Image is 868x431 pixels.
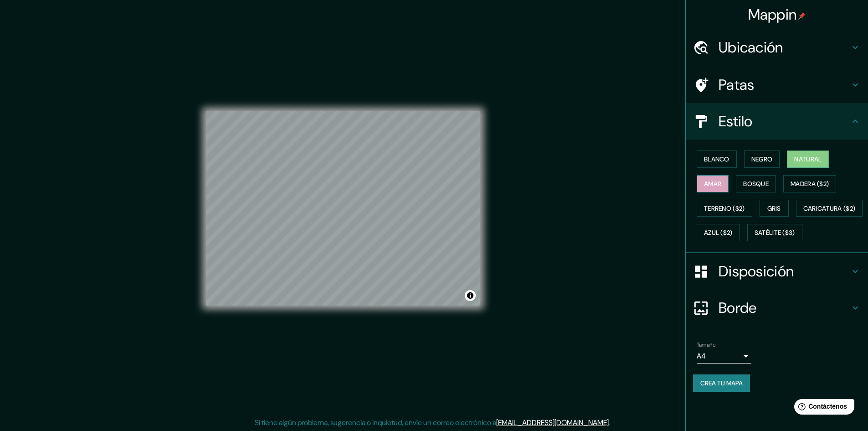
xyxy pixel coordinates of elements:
font: . [609,418,610,427]
font: Satélite ($3) [755,229,795,237]
font: A4 [697,351,706,361]
font: Natural [794,155,822,163]
div: Borde [686,290,868,326]
div: Ubicación [686,29,868,66]
font: Terreno ($2) [704,204,745,213]
font: Blanco [704,155,729,163]
font: Caricatura ($2) [803,204,856,213]
font: Estilo [719,112,753,131]
div: Disposición [686,253,868,290]
font: Tamaño [697,341,715,348]
font: Gris [767,204,781,213]
button: Activar o desactivar atribución [465,290,476,301]
div: A4 [697,349,751,363]
button: Caricatura ($2) [796,200,863,217]
button: Amar [697,175,729,192]
font: Negro [751,155,773,163]
button: Negro [744,151,780,168]
font: Disposición [719,262,794,281]
font: Amar [704,180,721,188]
button: Crea tu mapa [693,374,750,392]
font: . [611,417,613,427]
font: Si tiene algún problema, sugerencia o inquietud, envíe un correo electrónico a [255,418,496,427]
font: Azul ($2) [704,229,733,237]
font: Madera ($2) [791,180,829,188]
button: Blanco [697,151,737,168]
button: Satélite ($3) [747,224,802,241]
button: Gris [760,200,789,217]
font: Mappin [748,5,797,24]
div: Patas [686,67,868,103]
button: Natural [787,151,829,168]
a: [EMAIL_ADDRESS][DOMAIN_NAME] [496,418,609,427]
button: Terreno ($2) [697,200,752,217]
canvas: Mapa [206,111,480,306]
font: Crea tu mapa [700,379,743,387]
button: Azul ($2) [697,224,740,241]
button: Madera ($2) [783,175,836,192]
font: Ubicación [719,38,783,57]
font: . [610,417,611,427]
div: Estilo [686,103,868,140]
font: Patas [719,75,755,94]
font: Borde [719,298,757,317]
img: pin-icon.png [798,12,806,20]
font: Bosque [743,180,769,188]
button: Bosque [736,175,776,192]
iframe: Lanzador de widgets de ayuda [787,395,858,421]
